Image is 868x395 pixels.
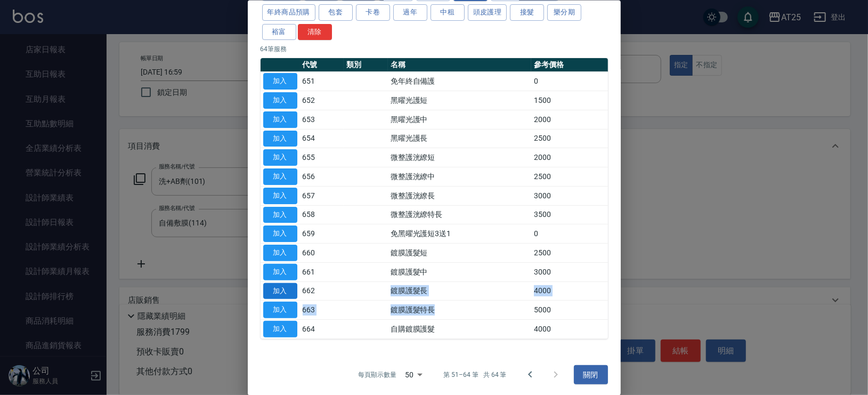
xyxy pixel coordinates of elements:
td: 663 [300,300,344,319]
button: 關閉 [574,365,608,384]
p: 64 筆服務 [261,44,608,54]
td: 662 [300,281,344,301]
button: 加入 [263,283,297,299]
td: 664 [300,319,344,338]
button: 加入 [263,92,297,109]
button: 頭皮護理 [468,4,507,20]
td: 2500 [531,129,607,148]
button: 樂分期 [547,4,581,20]
td: 免黑曜光護短3送1 [388,224,531,243]
td: 免年終自備護 [388,71,531,91]
td: 鍍膜護髮短 [388,243,531,262]
td: 652 [300,91,344,110]
td: 658 [300,205,344,224]
td: 黑曜光護短 [388,91,531,110]
td: 鍍膜護髮長 [388,281,531,301]
button: 年終商品預購 [262,4,315,20]
td: 5000 [531,300,607,319]
button: 加入 [263,187,297,204]
td: 655 [300,148,344,167]
button: 中租 [431,4,465,20]
td: 660 [300,243,344,262]
td: 661 [300,262,344,281]
button: 加入 [263,206,297,223]
td: 1500 [531,91,607,110]
button: 加入 [263,302,297,318]
td: 656 [300,167,344,186]
td: 3000 [531,186,607,205]
button: Go to previous page [517,361,543,387]
td: 4000 [531,319,607,338]
td: 2000 [531,148,607,167]
td: 鍍膜護髮特長 [388,300,531,319]
th: 參考價格 [531,58,607,72]
button: 清除 [298,23,332,40]
button: 卡卷 [356,4,390,20]
td: 0 [531,224,607,243]
button: 接髮 [510,4,544,20]
td: 2000 [531,110,607,129]
button: 包套 [319,4,353,20]
td: 自購鍍膜護髮 [388,319,531,338]
button: 加入 [263,111,297,127]
button: 加入 [263,263,297,280]
td: 4000 [531,281,607,301]
td: 微整護洸繚短 [388,148,531,167]
td: 0 [531,71,607,91]
p: 每頁顯示數量 [358,369,396,379]
button: 加入 [263,73,297,90]
th: 名稱 [388,58,531,72]
td: 657 [300,186,344,205]
p: 第 51–64 筆 共 64 筆 [443,369,506,379]
td: 黑曜光護中 [388,110,531,129]
td: 659 [300,224,344,243]
td: 鍍膜護髮中 [388,262,531,281]
th: 類別 [344,58,388,72]
td: 微整護洸繚長 [388,186,531,205]
button: 加入 [263,149,297,166]
button: 加入 [263,130,297,147]
td: 2500 [531,167,607,186]
button: 加入 [263,225,297,242]
td: 653 [300,110,344,129]
td: 微整護洸繚中 [388,167,531,186]
td: 2500 [531,243,607,262]
td: 651 [300,71,344,91]
th: 代號 [300,58,344,72]
td: 3500 [531,205,607,224]
td: 654 [300,129,344,148]
td: 3000 [531,262,607,281]
button: 加入 [263,168,297,185]
button: 加入 [263,321,297,337]
td: 黑曜光護長 [388,129,531,148]
td: 微整護洸繚特長 [388,205,531,224]
button: 裕富 [262,23,296,40]
button: 過年 [393,4,427,20]
button: 加入 [263,245,297,261]
div: 50 [401,360,426,389]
